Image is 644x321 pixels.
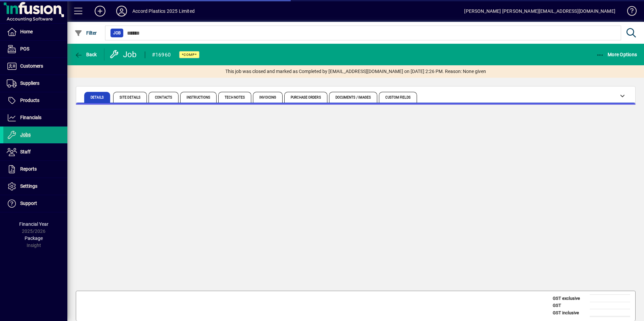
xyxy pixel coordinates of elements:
a: POS [3,41,67,58]
span: Jobs [20,132,31,137]
span: Financials [20,115,41,120]
span: Reason: None given [445,68,486,75]
span: Financial Year [19,221,49,227]
span: Staff [20,149,31,154]
span: Filter [74,30,97,36]
div: [PERSON_NAME] [PERSON_NAME][EMAIL_ADDRESS][DOMAIN_NAME] [464,6,615,16]
button: Filter [73,27,99,39]
span: Instructions [187,96,210,99]
a: Products [3,92,67,109]
span: Job [113,30,121,36]
span: Contacts [155,96,172,99]
span: Suppliers [20,80,39,86]
span: Site Details [120,96,140,99]
span: Reports [20,166,37,172]
a: Customers [3,58,67,75]
span: Back [74,52,97,57]
span: Documents / Images [335,96,371,99]
span: Package [25,236,43,241]
div: Accord Plastics 2025 Limited [132,6,195,16]
span: Tech Notes [225,96,245,99]
span: Custom Fields [385,96,410,99]
button: Profile [111,5,132,17]
button: Back [73,48,99,61]
span: Home [20,29,33,34]
a: Financials [3,109,67,126]
a: Support [3,195,67,212]
a: Staff [3,144,67,160]
span: This job was closed and marked as Completed by [EMAIL_ADDRESS][DOMAIN_NAME] on [DATE] 2:26 PM. [225,68,444,75]
app-page-header-button: Back [67,48,104,61]
span: Invoicing [259,96,276,99]
div: Job [109,49,138,60]
span: Support [20,201,37,206]
button: More Options [594,48,639,61]
span: Settings [20,183,37,189]
a: Settings [3,178,67,195]
span: More Options [596,52,637,57]
td: GST inclusive [549,309,590,317]
span: Customers [20,63,43,69]
a: Knowledge Base [622,1,636,23]
button: Add [89,5,111,17]
span: Details [91,96,104,99]
a: Reports [3,161,67,178]
a: Home [3,24,67,40]
td: GST [549,302,590,309]
span: Products [20,98,39,103]
span: POS [20,46,29,51]
div: #16960 [152,49,171,60]
a: Suppliers [3,75,67,92]
span: Purchase Orders [291,96,321,99]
